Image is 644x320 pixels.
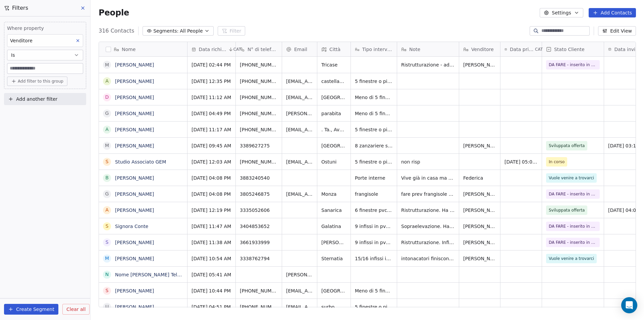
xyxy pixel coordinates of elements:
[192,287,231,294] span: [DATE] 10:44 PM
[355,304,393,310] span: 5 finestre o più di 5
[192,126,231,133] span: [DATE] 11:17 AM
[317,42,351,56] div: Città
[463,61,496,68] span: [PERSON_NAME]
[105,142,109,149] div: M
[240,207,278,214] span: 3335052606
[463,207,496,214] span: [PERSON_NAME]
[401,158,455,165] span: non risp
[233,47,241,52] span: CAT
[99,57,187,308] div: grid
[397,42,459,56] div: Note
[294,46,307,53] span: Email
[459,42,500,56] div: Venditore
[401,61,455,68] span: Ristrutturazione - ad [DATE] deve terminare Idraulici -
[321,191,346,197] span: Monza
[355,94,393,101] span: Meno di 5 finestre
[105,126,109,133] div: A
[321,142,346,149] span: [GEOGRAPHIC_DATA]
[99,8,129,18] span: People
[401,175,455,181] span: Vive già in casa ma senza porte interne. Vuole venire a vedere qualcosa in azienda o qualche foto...
[105,174,109,181] div: B
[106,239,109,246] div: S
[401,239,455,246] span: Ristrutturazione. Infissi in legno già presenti. Deve ancora intestarsi casa. Vorrebbe infissi pe...
[115,208,154,213] a: [PERSON_NAME]
[401,207,455,214] span: Ristrutturazione. Ha fatto altri preventivi. Comunicato prezzo telefonicamente.
[355,223,393,230] span: 9 infissi in pvc o legno all. + 1 portoncino + zanzariere + avvolgibili orienta
[542,42,604,56] div: Stato Cliente
[321,287,346,294] span: [GEOGRAPHIC_DATA]
[115,175,154,181] a: [PERSON_NAME]
[192,239,231,246] span: [DATE] 11:38 AM
[240,255,278,262] span: 3338762794
[321,255,346,262] span: Sternatia
[122,46,136,53] span: Nome
[192,110,231,117] span: [DATE] 04:49 PM
[218,26,246,36] button: Filter
[504,158,538,165] span: [DATE] 05:04 PM
[115,79,154,84] a: [PERSON_NAME]
[105,207,109,214] div: A
[105,94,109,101] div: D
[192,142,231,149] span: [DATE] 09:45 AM
[240,78,278,85] span: [PHONE_NUMBER]
[105,190,109,197] div: G
[240,142,278,149] span: 3389627275
[355,126,393,133] span: 5 finestre o più di 5
[106,223,109,230] div: S
[106,158,109,165] div: S
[240,110,278,117] span: [PHONE_NUMBER]
[286,287,313,294] span: [EMAIL_ADDRESS][DOMAIN_NAME]
[192,207,231,214] span: [DATE] 12:19 PM
[286,271,313,278] span: [PERSON_NAME][EMAIL_ADDRESS][DOMAIN_NAME]
[355,175,393,181] span: Porte interne
[115,288,154,293] a: [PERSON_NAME]
[240,304,278,310] span: [PHONE_NUMBER]
[401,191,455,197] span: fare prev frangisole senza veletta - vedi mail per misure - frangisole mod. Z70 Colore 7035 o 801...
[549,142,585,149] span: Sviluppata offerta
[355,255,393,262] span: 15/16 infissi in pvc + avvolgibili
[463,175,496,181] span: Federica
[355,110,393,117] span: Meno di 5 finestre
[286,110,313,117] span: [PERSON_NAME][EMAIL_ADDRESS][DOMAIN_NAME]
[192,175,231,181] span: [DATE] 04:08 PM
[351,42,397,56] div: Tipo intervento
[286,191,313,197] span: [EMAIL_ADDRESS][DOMAIN_NAME]
[240,61,278,68] span: [PHONE_NUMBER]
[105,78,109,85] div: A
[549,239,597,246] span: DA FARE - inserito in cartella
[355,78,393,85] span: 5 finestre o più di 5
[192,158,231,165] span: [DATE] 12:03 AM
[240,239,278,246] span: 3661933999
[549,158,565,165] span: In corso
[614,46,641,53] span: Data invio offerta
[192,78,231,85] span: [DATE] 12:35 PM
[463,239,496,246] span: [PERSON_NAME]
[105,271,109,278] div: N
[355,239,393,246] span: 9 infissi in pvc o all. + zanzariere + avvolgibili
[115,127,154,132] a: [PERSON_NAME]
[286,158,313,165] span: [EMAIL_ADDRESS][DOMAIN_NAME]
[540,8,583,17] button: Settings
[510,46,534,53] span: Data primo contatto
[192,94,231,101] span: [DATE] 11:12 AM
[105,61,109,68] div: M
[549,255,594,262] span: Vuole venire a trovarci
[355,207,393,214] span: 6 finestre pvc bianco
[409,46,420,53] span: Note
[192,255,231,262] span: [DATE] 10:54 AM
[554,46,585,53] span: Stato Cliente
[321,78,346,85] span: castellabate [GEOGRAPHIC_DATA]
[240,94,278,101] span: [PHONE_NUMBER]
[236,42,282,56] div: N° di telefono
[192,191,231,197] span: [DATE] 04:08 PM
[240,126,278,133] span: [PHONE_NUMBER]
[401,255,455,262] span: intonacatori finiscono [DATE], il portoncino centinato proponiamolo in legno - misure lasciate su...
[321,61,346,68] span: Tricase
[240,175,278,181] span: 3883240540
[240,287,278,294] span: [PHONE_NUMBER]
[549,207,585,214] span: Sviluppata offerta
[99,27,134,35] span: 316 Contacts
[549,223,597,230] span: DA FARE - inserito in cartella
[115,159,166,165] a: Studio Associato GEM
[106,287,109,294] div: S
